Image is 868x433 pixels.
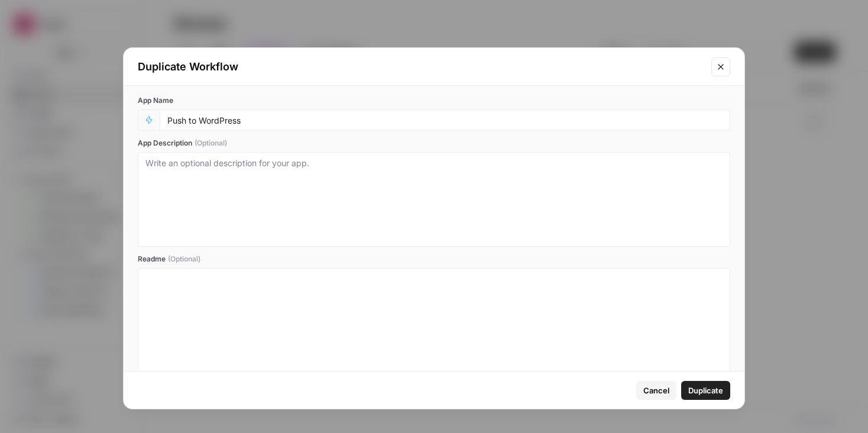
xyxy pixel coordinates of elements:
[138,254,730,264] label: Readme
[138,59,704,75] div: Duplicate Workflow
[681,381,730,400] button: Duplicate
[636,381,676,400] button: Cancel
[167,115,723,125] input: Untitled
[643,384,669,396] span: Cancel
[138,138,730,148] label: App Description
[138,95,730,106] label: App Name
[168,254,200,264] span: (Optional)
[711,57,730,76] button: Close modal
[688,384,723,396] span: Duplicate
[195,138,227,148] span: (Optional)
